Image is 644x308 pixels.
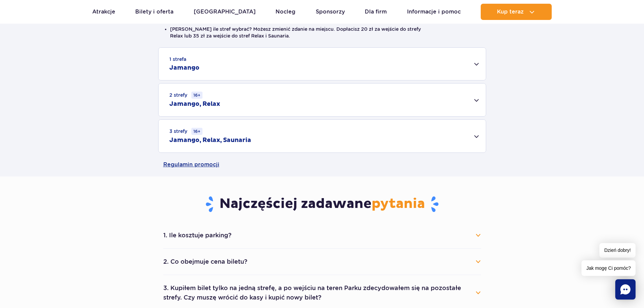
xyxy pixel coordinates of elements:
li: [PERSON_NAME] ile stref wybrać? Możesz zmienić zdanie na miejscu. Dopłacisz 20 zł za wejście do s... [170,26,474,39]
a: Atrakcje [92,4,115,20]
small: 1 strefa [169,56,186,63]
small: 16+ [191,92,202,99]
span: Dzień dobry! [599,243,636,258]
a: Bilety i oferta [135,4,173,20]
button: 3. Kupiłem bilet tylko na jedną strefę, a po wejściu na teren Parku zdecydowałem się na pozostałe... [163,281,481,305]
a: Informacje i pomoc [407,4,461,20]
h3: Najczęściej zadawane [163,195,481,213]
span: Kup teraz [497,9,524,15]
a: [GEOGRAPHIC_DATA] [194,4,256,20]
h2: Jamango, Relax, Saunaria [169,136,251,144]
a: Dla firm [365,4,387,20]
span: Jak mogę Ci pomóc? [581,260,636,276]
h2: Jamango [169,64,199,72]
div: Chat [615,279,636,300]
a: Regulamin promocji [163,153,481,176]
button: 1. Ile kosztuje parking? [163,228,481,243]
span: pytania [372,195,425,212]
a: Nocleg [276,4,295,20]
h2: Jamango, Relax [169,100,220,108]
small: 3 strefy [169,128,202,135]
button: 2. Co obejmuje cena biletu? [163,254,481,269]
small: 2 strefy [169,92,202,99]
a: Sponsorzy [316,4,345,20]
small: 16+ [191,128,202,135]
button: Kup teraz [481,4,552,20]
